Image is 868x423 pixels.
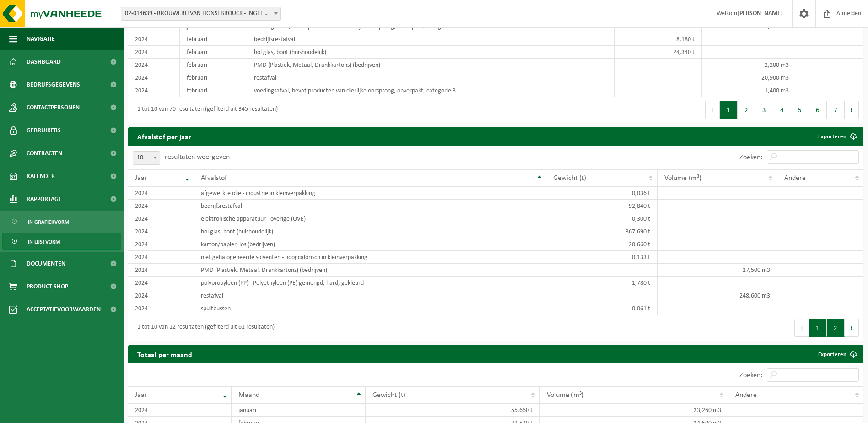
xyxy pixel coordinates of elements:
[194,212,546,225] td: elektronische apparatuur - overige (OVE)
[128,59,180,71] td: 2024
[180,46,247,59] td: februari
[845,319,859,337] button: Next
[232,404,366,417] td: januari
[615,46,702,59] td: 24,340 t
[128,345,201,363] h2: Totaal per maand
[702,59,796,71] td: 2,200 m3
[27,188,62,211] span: Rapportage
[366,404,540,417] td: 55,660 t
[794,319,809,337] button: Previous
[247,71,615,84] td: restafval
[827,101,845,119] button: 7
[791,101,809,119] button: 5
[809,319,827,337] button: 1
[238,391,259,399] span: Maand
[28,213,69,231] span: In grafiekvorm
[27,252,65,275] span: Documenten
[180,84,247,97] td: februari
[128,264,194,277] td: 2024
[773,101,791,119] button: 4
[2,233,121,250] a: In lijstvorm
[128,127,200,145] h2: Afvalstof per jaar
[27,142,62,165] span: Contracten
[128,302,194,315] td: 2024
[735,391,757,399] span: Andere
[737,10,783,17] strong: [PERSON_NAME]
[194,302,546,315] td: spuitbussen
[128,225,194,238] td: 2024
[738,101,755,119] button: 2
[27,165,55,188] span: Kalender
[133,152,160,164] span: 10
[121,7,281,21] span: 02-014639 - BROUWERIJ VAN HONSEBROUCK - INGELMUNSTER
[546,302,658,315] td: 0,061 t
[128,187,194,200] td: 2024
[247,46,615,59] td: hol glas, bont (huishoudelijk)
[540,404,728,417] td: 23,260 m3
[811,345,863,363] a: Exporteren
[128,212,194,225] td: 2024
[194,264,546,277] td: PMD (Plastiek, Metaal, Drankkartons) (bedrijven)
[553,174,586,182] span: Gewicht (t)
[546,225,658,238] td: 367,690 t
[27,96,80,119] span: Contactpersonen
[194,289,546,302] td: restafval
[755,101,773,119] button: 3
[720,101,738,119] button: 1
[128,238,194,251] td: 2024
[128,404,232,417] td: 2024
[194,238,546,251] td: karton/papier, los (bedrijven)
[546,200,658,212] td: 92,840 t
[705,101,720,119] button: Previous
[165,153,230,161] label: resultaten weergeven
[194,187,546,200] td: afgewerkte olie - industrie in kleinverpakking
[128,277,194,289] td: 2024
[739,154,762,161] label: Zoeken:
[28,233,60,250] span: In lijstvorm
[809,101,827,119] button: 6
[247,84,615,97] td: voedingsafval, bevat producten van dierlijke oorsprong, onverpakt, categorie 3
[739,372,762,379] label: Zoeken:
[546,251,658,264] td: 0,133 t
[547,391,584,399] span: Volume (m³)
[128,71,180,84] td: 2024
[784,174,806,182] span: Andere
[546,187,658,200] td: 0,036 t
[128,251,194,264] td: 2024
[133,102,278,118] div: 1 tot 10 van 70 resultaten (gefilterd uit 345 resultaten)
[128,33,180,46] td: 2024
[27,275,68,298] span: Product Shop
[658,289,777,302] td: 248,600 m3
[827,319,845,337] button: 2
[845,101,859,119] button: Next
[121,7,280,20] span: 02-014639 - BROUWERIJ VAN HONSEBROUCK - INGELMUNSTER
[702,71,796,84] td: 20,900 m3
[546,238,658,251] td: 20,660 t
[201,174,227,182] span: Afvalstof
[27,50,61,73] span: Dashboard
[194,225,546,238] td: hol glas, bont (huishoudelijk)
[128,84,180,97] td: 2024
[27,73,80,96] span: Bedrijfsgegevens
[27,298,101,321] span: Acceptatievoorwaarden
[702,84,796,97] td: 1,400 m3
[128,46,180,59] td: 2024
[27,27,55,50] span: Navigatie
[546,277,658,289] td: 1,780 t
[180,71,247,84] td: februari
[194,277,546,289] td: polypropyleen (PP) - Polyethyleen (PE) gemengd, hard, gekleurd
[372,391,405,399] span: Gewicht (t)
[133,320,275,336] div: 1 tot 10 van 12 resultaten (gefilterd uit 61 resultaten)
[194,200,546,212] td: bedrijfsrestafval
[247,59,615,71] td: PMD (Plastiek, Metaal, Drankkartons) (bedrijven)
[658,264,777,277] td: 27,500 m3
[2,213,121,230] a: In grafiekvorm
[27,119,61,142] span: Gebruikers
[135,174,147,182] span: Jaar
[180,59,247,71] td: februari
[128,289,194,302] td: 2024
[664,174,701,182] span: Volume (m³)
[128,200,194,212] td: 2024
[180,33,247,46] td: februari
[133,151,160,165] span: 10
